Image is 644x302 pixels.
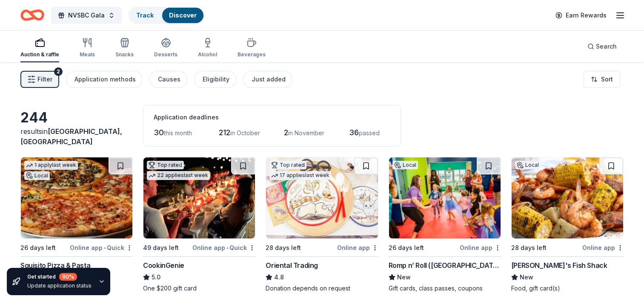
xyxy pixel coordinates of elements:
div: 1 apply last week [24,161,78,170]
div: 49 days left [143,243,179,253]
span: NVSBC Gala [68,10,105,20]
div: Eligibility [203,74,229,84]
div: results [20,126,133,147]
div: Romp n’ Roll ([GEOGRAPHIC_DATA]) [389,260,501,270]
div: Auction & raffle [20,51,59,58]
div: 2 [54,67,63,76]
div: Beverages [238,51,266,58]
a: Image for CookinGenieTop rated22 applieslast week49 days leftOnline app•QuickCookinGenie5.0One $2... [143,157,255,293]
div: Local [392,161,418,169]
span: 30 [154,128,164,137]
button: Beverages [238,34,266,62]
div: Snacks [115,51,134,58]
div: Squisito Pizza & Pasta [20,260,90,270]
div: 26 days left [389,243,424,253]
span: [GEOGRAPHIC_DATA], [GEOGRAPHIC_DATA] [20,127,122,146]
div: Meals [80,51,95,58]
span: this month [164,129,192,136]
img: Image for Ford's Fish Shack [512,157,623,238]
div: CookinGenie [143,260,184,270]
span: Sort [601,74,613,84]
a: Discover [169,12,197,19]
a: Image for Oriental TradingTop rated17 applieslast week28 days leftOnline appOriental Trading4.8Do... [266,157,378,293]
button: Alcohol [198,34,217,62]
span: 2 [284,128,288,137]
div: Online app [337,242,378,253]
div: 17 applies last week [269,171,331,180]
div: 80 % [59,273,77,281]
a: Earn Rewards [550,8,612,23]
span: 4.8 [274,272,284,282]
button: Just added [243,71,292,88]
button: Filter2 [20,71,59,88]
button: NVSBC Gala [51,7,122,24]
div: Oriental Trading [266,260,318,270]
button: Snacks [115,34,134,62]
button: Meals [80,34,95,62]
button: Sort [584,71,620,88]
button: Search [581,38,624,55]
img: Image for Squisito Pizza & Pasta [21,157,132,238]
div: Application methods [74,74,136,84]
button: Application methods [66,71,143,88]
a: Image for Squisito Pizza & Pasta1 applylast weekLocal26 days leftOnline app•QuickSquisito Pizza &... [20,157,133,293]
div: Top rated [147,161,184,169]
div: 26 days left [20,243,56,253]
div: 244 [20,109,133,126]
span: in [20,127,122,146]
div: Gift cards, class passes, coupons [389,284,501,293]
img: Image for Oriental Trading [266,157,378,238]
span: New [397,272,411,282]
span: in October [230,129,260,136]
div: Online app Quick [192,242,255,253]
div: Application deadlines [154,112,390,122]
div: 22 applies last week [147,171,210,180]
div: 28 days left [511,243,547,253]
button: Auction & raffle [20,34,59,62]
button: TrackDiscover [129,7,204,24]
span: 5.0 [152,272,160,282]
a: Image for Ford's Fish ShackLocal28 days leftOnline app[PERSON_NAME]'s Fish ShackNewFood, gift car... [511,157,624,293]
div: One $200 gift card [143,284,255,293]
div: Causes [158,74,180,84]
span: Filter [37,74,52,84]
a: Track [136,12,154,19]
span: • [226,244,228,251]
div: Local [24,171,50,180]
span: Search [596,41,617,52]
button: Causes [149,71,187,88]
a: Image for Romp n’ Roll (Fairfax)Local26 days leftOnline appRomp n’ Roll ([GEOGRAPHIC_DATA])NewGif... [389,157,501,293]
div: Local [515,161,541,169]
img: Image for CookinGenie [143,157,255,238]
div: Food, gift card(s) [511,284,624,293]
div: Update application status [27,282,92,289]
span: 212 [219,128,230,137]
div: Top rated [269,161,306,169]
button: Eligibility [194,71,236,88]
button: Desserts [154,34,177,62]
a: Home [20,5,44,25]
div: 28 days left [266,243,301,253]
span: 36 [349,128,359,137]
div: [PERSON_NAME]'s Fish Shack [511,260,607,270]
div: Just added [252,74,286,84]
span: passed [359,129,380,136]
span: in November [288,129,324,136]
div: Get started [27,273,92,281]
img: Image for Romp n’ Roll (Fairfax) [389,157,501,238]
div: Donation depends on request [266,284,378,293]
div: Online app [582,242,624,253]
span: New [520,272,533,282]
div: Alcohol [198,51,217,58]
div: Desserts [154,51,177,58]
div: Online app Quick [70,242,133,253]
div: Online app [460,242,501,253]
span: • [104,244,106,251]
